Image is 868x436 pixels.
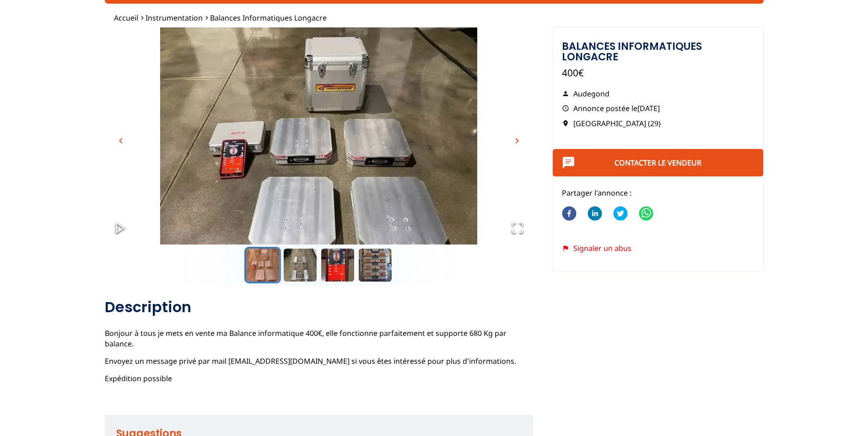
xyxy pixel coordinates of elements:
p: Expédition possible [105,373,533,383]
button: whatsapp [639,201,653,228]
a: Accueil [114,13,138,23]
p: 400€ [562,66,755,80]
button: twitter [613,201,628,228]
span: chevron_right [512,135,523,146]
button: chevron_right [510,134,524,148]
button: Contacter le vendeur [553,149,764,176]
button: Go to Slide 4 [357,247,394,283]
h1: Balances informatiques Longacre [562,41,755,62]
p: Annonce postée le [DATE] [562,103,755,113]
button: facebook [562,201,577,228]
p: Audegond [562,89,755,99]
button: linkedin [588,201,602,228]
a: Instrumentation [146,13,203,23]
button: Go to Slide 3 [319,247,356,283]
img: image [105,27,533,265]
button: Open Fullscreen [502,212,533,245]
p: Bonjour à tous je mets en vente ma Balance informatique 400€, elle fonctionne parfaitement et sup... [105,328,533,349]
button: chevron_left [114,134,128,148]
h2: Description [105,298,533,316]
div: Signaler un abus [562,244,755,252]
p: Envoyez un message privé par mail [EMAIL_ADDRESS][DOMAIN_NAME] si vous êtes intéressé pour plus d... [105,356,533,366]
button: Play or Pause Slideshow [105,212,136,245]
p: [GEOGRAPHIC_DATA] (29) [562,118,755,128]
div: Thumbnail Navigation [105,247,533,283]
div: Go to Slide 1 [105,27,533,245]
button: Go to Slide 2 [282,247,318,283]
button: Go to Slide 1 [244,247,281,283]
a: Balances informatiques Longacre [210,13,327,23]
p: Partager l'annonce : [562,188,755,198]
span: chevron_left [115,135,126,146]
